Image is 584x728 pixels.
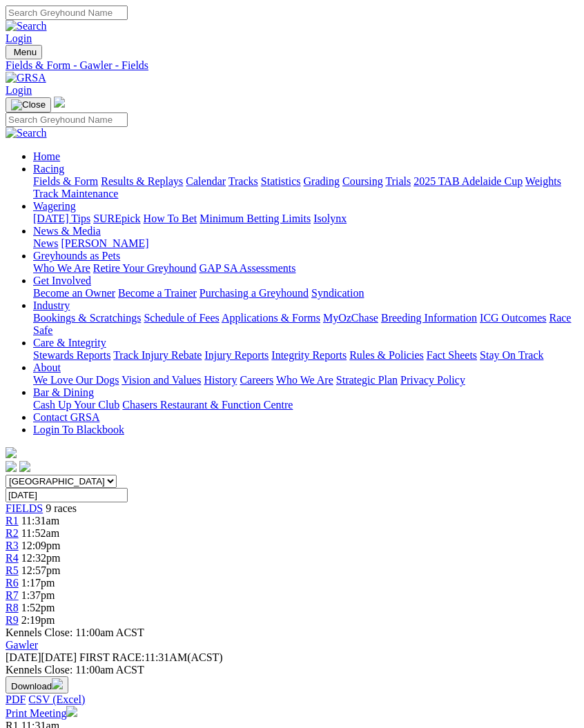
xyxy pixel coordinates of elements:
[413,175,523,187] a: 2025 TAB Adelaide Cup
[349,349,424,361] a: Rules & Policies
[33,312,578,337] div: Industry
[33,312,571,336] a: Race Safe
[21,577,55,589] span: 1:17pm
[21,540,61,551] span: 12:09pm
[21,552,61,564] span: 12:32pm
[33,262,578,275] div: Greyhounds as Pets
[46,502,77,514] span: 9 races
[33,275,91,286] a: Get Involved
[79,651,223,663] span: 11:31AM(ACST)
[33,250,120,262] a: Greyhounds as Pets
[6,651,77,663] span: [DATE]
[33,237,58,249] a: News
[6,447,17,458] img: logo-grsa-white.png
[199,262,296,274] a: GAP SA Assessments
[6,552,19,564] span: R4
[311,287,364,299] a: Syndication
[204,349,269,361] a: Injury Reports
[33,399,578,411] div: Bar & Dining
[385,175,411,187] a: Trials
[480,349,543,361] a: Stay On Track
[6,72,46,84] img: GRSA
[222,312,320,324] a: Applications & Forms
[33,287,578,299] div: Get Involved
[204,374,237,386] a: History
[6,627,144,638] span: Kennels Close: 11:00am ACST
[21,515,59,527] span: 11:31am
[6,577,19,589] span: R6
[199,213,311,224] a: Minimum Betting Limits
[33,374,578,386] div: About
[6,527,19,539] span: R2
[33,175,578,200] div: Racing
[93,213,140,224] a: SUREpick
[33,349,578,362] div: Care & Integrity
[144,213,197,224] a: How To Bet
[33,150,60,162] a: Home
[6,45,42,59] button: Toggle navigation
[33,299,70,311] a: Industry
[6,589,19,601] a: R7
[271,349,347,361] a: Integrity Reports
[6,59,578,72] a: Fields & Form - Gawler - Fields
[33,188,118,199] a: Track Maintenance
[33,225,101,237] a: News & Media
[6,614,19,626] a: R9
[336,374,398,386] a: Strategic Plan
[6,651,41,663] span: [DATE]
[6,488,128,502] input: Select date
[6,639,38,651] a: Gawler
[79,651,144,663] span: FIRST RACE:
[6,84,32,96] a: Login
[33,312,141,324] a: Bookings & Scratchings
[381,312,477,324] a: Breeding Information
[121,374,201,386] a: Vision and Values
[6,664,578,676] div: Kennels Close: 11:00am ACST
[33,213,90,224] a: [DATE] Tips
[6,32,32,44] a: Login
[33,287,115,299] a: Become an Owner
[11,99,46,110] img: Close
[66,706,77,717] img: printer.svg
[313,213,347,224] a: Isolynx
[6,127,47,139] img: Search
[101,175,183,187] a: Results & Replays
[33,374,119,386] a: We Love Our Dogs
[6,515,19,527] a: R1
[33,362,61,373] a: About
[6,693,26,705] a: PDF
[33,424,124,435] a: Login To Blackbook
[113,349,202,361] a: Track Injury Rebate
[6,6,128,20] input: Search
[6,20,47,32] img: Search
[6,461,17,472] img: facebook.svg
[54,97,65,108] img: logo-grsa-white.png
[61,237,148,249] a: [PERSON_NAME]
[144,312,219,324] a: Schedule of Fees
[52,678,63,689] img: download.svg
[33,175,98,187] a: Fields & Form
[228,175,258,187] a: Tracks
[19,461,30,472] img: twitter.svg
[304,175,340,187] a: Grading
[480,312,546,324] a: ICG Outcomes
[33,349,110,361] a: Stewards Reports
[33,200,76,212] a: Wagering
[33,399,119,411] a: Cash Up Your Club
[342,175,383,187] a: Coursing
[118,287,197,299] a: Become a Trainer
[6,540,19,551] a: R3
[6,707,77,719] a: Print Meeting
[6,502,43,514] a: FIELDS
[122,399,293,411] a: Chasers Restaurant & Function Centre
[33,262,90,274] a: Who We Are
[276,374,333,386] a: Who We Are
[6,564,19,576] a: R5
